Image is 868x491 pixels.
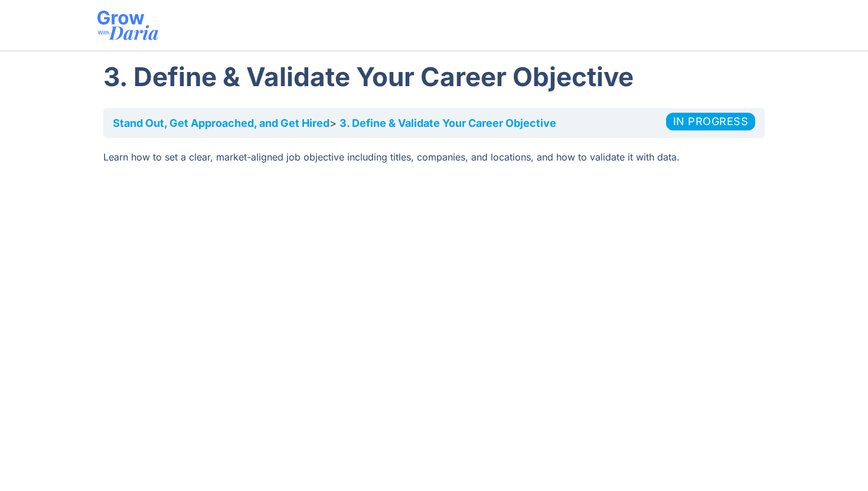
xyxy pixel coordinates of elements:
[103,108,765,138] nav: Breadcrumbs
[103,150,765,164] p: Learn how to set a clear, market-aligned job objective including titles, companies, and locations...
[103,57,765,96] h1: 3. Define & Validate Your Career Objective
[113,117,329,129] a: Stand Out, Get Approached, and Get Hired​
[340,117,556,129] a: 3. Define & Validate Your Career Objective
[666,113,756,130] div: In Progress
